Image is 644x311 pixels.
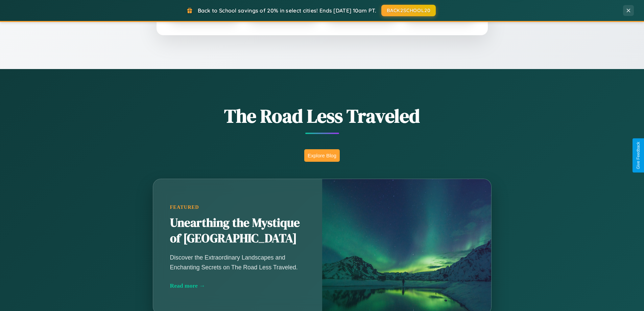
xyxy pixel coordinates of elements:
[170,282,305,289] div: Read more →
[304,149,340,162] button: Explore Blog
[198,7,376,14] span: Back to School savings of 20% in select cities! Ends [DATE] 10am PT.
[170,253,305,272] p: Discover the Extraordinary Landscapes and Enchanting Secrets on The Road Less Traveled.
[170,204,305,210] div: Featured
[636,142,641,169] div: Give Feedback
[170,215,305,246] h2: Unearthing the Mystique of [GEOGRAPHIC_DATA]
[381,5,436,16] button: BACK2SCHOOL20
[119,103,525,129] h1: The Road Less Traveled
